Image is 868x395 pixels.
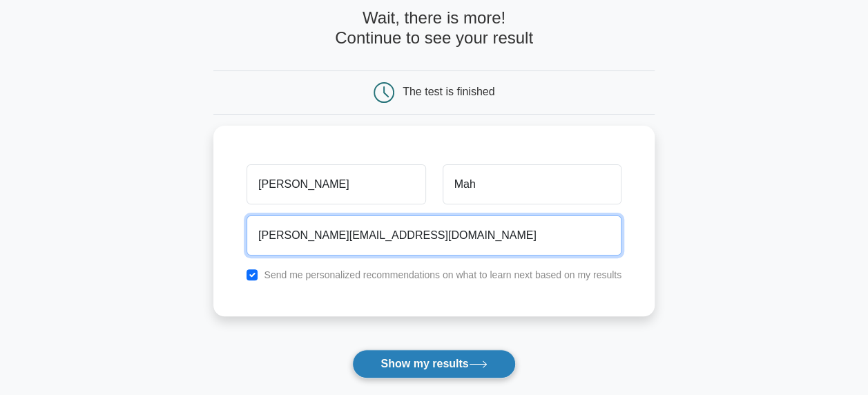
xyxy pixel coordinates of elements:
[247,215,621,256] input: Email
[443,164,621,204] input: Last name
[247,164,425,204] input: First name
[264,269,621,280] label: Send me personalized recommendations on what to learn next based on my results
[352,349,515,378] button: Show my results
[213,8,655,48] h4: Wait, there is more! Continue to see your result
[403,86,494,97] div: The test is finished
